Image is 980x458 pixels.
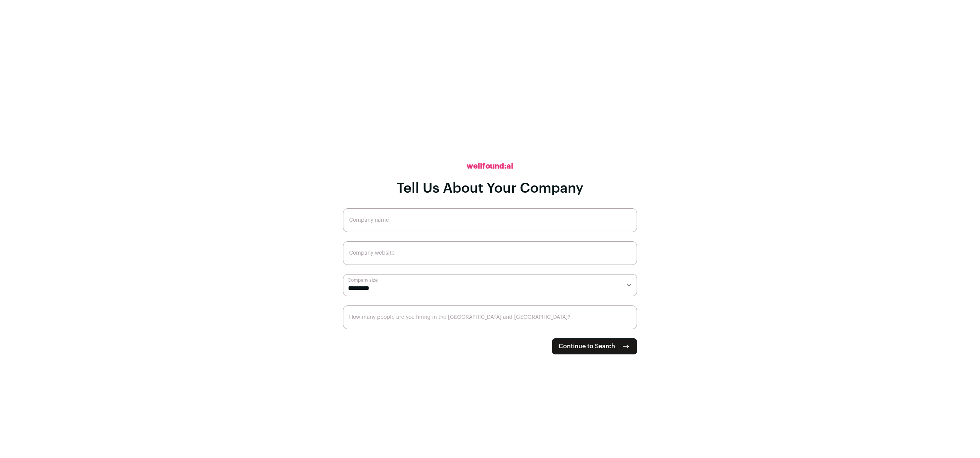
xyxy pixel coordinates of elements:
[397,181,583,196] h1: Tell Us About Your Company
[343,241,637,265] input: Company website
[343,305,637,329] input: How many people are you hiring in the US and Canada?
[552,338,637,354] button: Continue to Search
[467,161,513,172] h2: wellfound:ai
[343,208,637,232] input: Company name
[559,342,615,351] span: Continue to Search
